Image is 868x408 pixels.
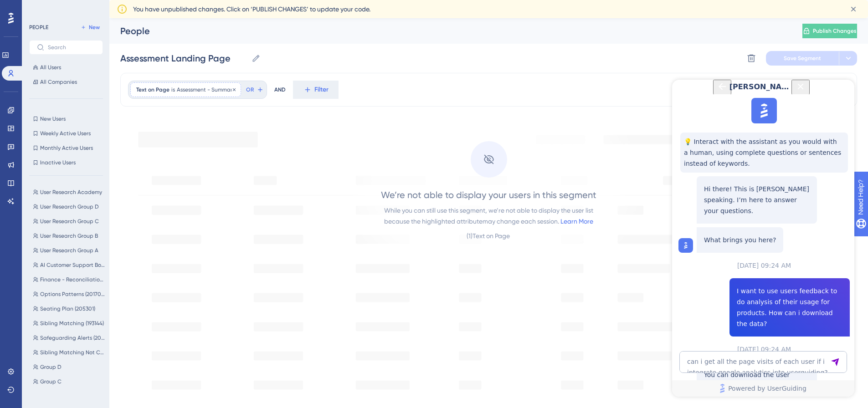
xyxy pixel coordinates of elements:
[246,86,254,93] span: OR
[672,80,854,397] iframe: UserGuiding AI Assistant
[133,4,370,15] span: You have unpublished changes. Click on ‘PUBLISH CHANGES’ to update your code.
[29,347,108,358] button: Sibling Matching Not Completed HS
[784,55,821,62] span: Save Segment
[177,86,235,93] span: Assessment - Summary
[29,376,108,387] button: Group C
[29,362,108,372] button: Group D
[813,27,857,35] span: Publish Changes
[171,86,175,93] span: is
[40,320,104,327] span: Sibling Matching (193144)
[560,218,593,225] a: Learn More
[467,230,511,241] div: ( 1 ) Text on Page
[40,378,62,385] span: Group C
[314,84,329,95] span: Filter
[120,25,780,37] div: People
[245,82,265,97] button: OR
[21,2,57,13] span: Need Help?
[293,81,339,99] button: Filter
[136,86,169,93] span: Text on Page
[384,205,593,227] div: While you can still use this segment, we’re not able to display the user list because the highlig...
[120,52,248,65] input: Segment Name
[40,349,105,356] span: Sibling Matching Not Completed HS
[274,81,286,99] div: AND
[40,334,105,342] span: Safeguarding Alerts (202844)
[802,24,857,38] button: Publish Changes
[381,189,596,201] div: We’re not able to display your users in this segment
[40,363,62,371] span: Group D
[29,318,108,329] button: Sibling Matching (193144)
[766,51,839,66] button: Save Segment
[29,332,108,343] button: Safeguarding Alerts (202844)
